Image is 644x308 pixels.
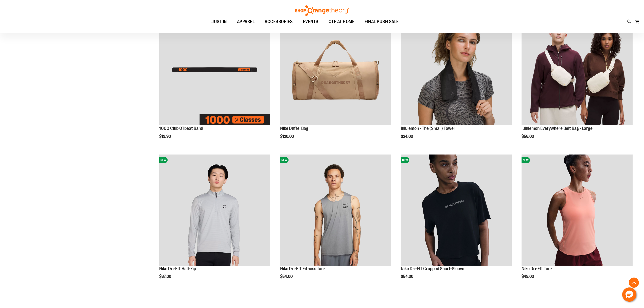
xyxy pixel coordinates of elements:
a: Nike Dri-FIT Tank [522,266,552,271]
div: product [519,12,635,151]
a: APPAREL [232,16,260,28]
img: Nike Duffel Bag [280,14,391,125]
a: Image of 1000 Club OTbeat BandNEW [159,14,270,126]
span: OTF AT HOME [329,16,355,27]
span: $54.00 [401,274,414,279]
span: $49.00 [522,274,535,279]
div: product [398,12,514,151]
a: JUST IN [206,16,232,27]
img: lululemon Everywhere Belt Bag - Large [522,14,632,125]
a: Nike Dri-FIT Half-Zip [159,266,196,271]
a: Nike Dri-FIT Cropped Short-SleeveNEW [401,155,512,266]
a: lululemon - The (Small) TowelNEW [401,14,512,126]
button: Hello, have a question? Let’s chat. [622,287,636,302]
a: 1000 Club OTbeat Band [159,126,203,131]
a: FINAL PUSH SALE [360,16,404,28]
span: NEW [159,157,168,163]
a: EVENTS [298,16,324,28]
span: EVENTS [303,16,318,27]
img: lululemon - The (Small) Towel [401,14,512,125]
button: Back To Top [629,278,639,288]
img: Image of 1000 Club OTbeat Band [159,14,270,125]
img: Nike Dri-FIT Tank [522,155,632,265]
span: $120.00 [280,134,295,139]
div: product [278,12,393,151]
a: OTF AT HOME [324,16,360,28]
a: lululemon - The (Small) Towel [401,126,455,131]
div: product [278,152,393,292]
div: product [519,152,635,292]
span: NEW [522,157,530,163]
a: Nike Dri-FIT Cropped Short-Sleeve [401,266,464,271]
span: $56.00 [522,134,535,139]
a: Nike Dri-FIT Fitness TankNEW [280,155,391,266]
div: product [157,12,273,149]
span: $13.90 [159,134,172,139]
div: product [398,152,514,292]
span: $87.00 [159,274,172,279]
img: Nike Dri-FIT Half-Zip [159,155,270,265]
span: NEW [401,157,409,163]
span: $24.00 [401,134,414,139]
a: Nike Dri-FIT TankNEW [522,155,632,266]
div: product [157,152,273,292]
span: FINAL PUSH SALE [365,16,399,27]
a: lululemon Everywhere Belt Bag - Large [522,126,593,131]
a: lululemon Everywhere Belt Bag - LargeNEW [522,14,632,126]
a: ACCESSORIES [260,16,298,28]
span: ACCESSORIES [265,16,293,27]
img: Shop Orangetheory [294,5,350,16]
a: Nike Dri-FIT Fitness Tank [280,266,326,271]
img: Nike Dri-FIT Fitness Tank [280,155,391,265]
a: Nike Duffel Bag [280,126,308,131]
span: JUST IN [211,16,227,27]
img: Nike Dri-FIT Cropped Short-Sleeve [401,155,512,265]
span: NEW [280,157,289,163]
a: Nike Dri-FIT Half-ZipNEW [159,155,270,266]
span: $54.00 [280,274,293,279]
a: Nike Duffel BagNEW [280,14,391,126]
span: APPAREL [237,16,255,27]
